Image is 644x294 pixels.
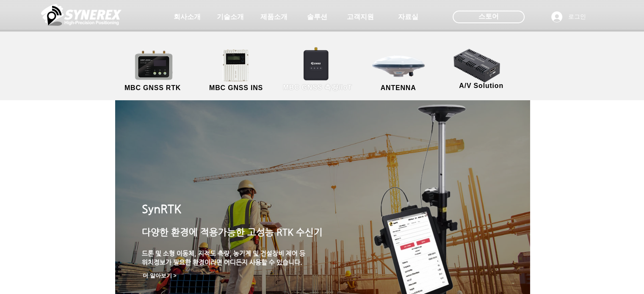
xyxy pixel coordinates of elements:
[387,8,429,25] a: 자료실
[276,49,359,93] a: MBC GNSS 측량/IoT
[142,227,323,237] span: 다양한 환경에 적용가능한 고성능 RTK 수신기
[217,13,244,22] span: 기술소개
[487,70,644,294] iframe: Wix Chat
[166,8,208,25] a: 회사소개
[295,42,338,85] img: SynRTK__.png
[453,11,525,23] div: 스토어
[307,13,327,22] span: 솔루션
[398,13,418,22] span: 자료실
[381,84,416,92] span: ANTENNA
[209,8,252,25] a: 기술소개
[142,258,302,266] span: ​위치정보가 필요한 환경이라면 어디든지 사용할 수 있습니다.
[142,250,305,257] span: 드론 및 소형 이동체, 지적도 측량, 농기계 및 건설장비 제어 등
[174,13,201,22] span: 회사소개
[140,270,180,281] a: 더 알아보기 >
[115,49,191,93] a: MBC GNSS RTK
[253,8,295,25] a: 제품소개
[283,83,352,92] span: MBC GNSS 측량/IoT
[565,13,589,21] span: 로그인
[143,272,177,280] span: 더 알아보기 >
[347,13,374,22] span: 고객지원
[339,8,381,25] a: 고객지원
[260,13,287,22] span: 제품소개
[142,202,181,215] span: SynRTK
[478,12,499,21] span: 스토어
[296,8,338,25] a: 솔루션
[443,47,520,91] a: A/V Solution
[360,49,437,93] a: ANTENNA
[124,84,181,92] span: MBC GNSS RTK
[545,9,592,25] button: 로그인
[209,84,263,92] span: MBC GNSS INS
[459,82,503,90] span: A/V Solution
[41,2,122,27] img: 씨너렉스_White_simbol_대지 1.png
[211,47,263,84] img: MGI2000_front-removebg-preview (1).png
[198,49,274,93] a: MBC GNSS INS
